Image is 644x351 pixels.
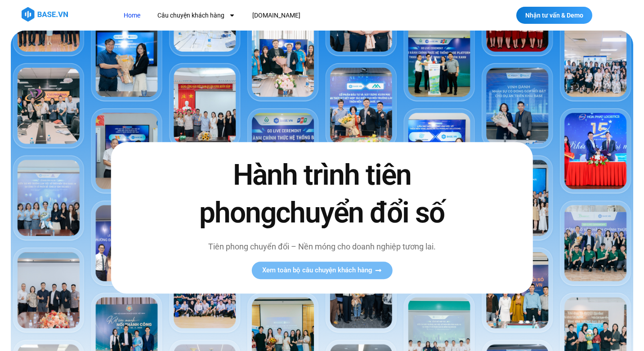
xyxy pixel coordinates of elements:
[117,7,147,24] a: Home
[251,262,392,279] a: Xem toàn bộ câu chuyện khách hàng
[180,240,464,253] p: Tiên phong chuyển đổi – Nền móng cho doanh nghiệp tương lai.
[262,267,372,274] span: Xem toàn bộ câu chuyện khách hàng
[516,7,592,24] a: Nhận tư vấn & Demo
[276,196,444,230] span: chuyển đổi số
[180,157,464,231] h2: Hành trình tiên phong
[117,7,460,24] nav: Menu
[246,7,307,24] a: [DOMAIN_NAME]
[151,7,242,24] a: Câu chuyện khách hàng
[525,12,583,18] span: Nhận tư vấn & Demo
